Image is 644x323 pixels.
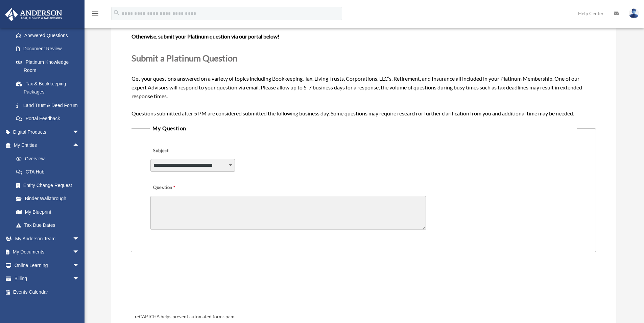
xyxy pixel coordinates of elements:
div: reCAPTCHA helps prevent automated form spam. [132,313,594,321]
legend: My Question [150,124,577,133]
i: menu [91,9,99,18]
a: My Anderson Teamarrow_drop_down [5,232,90,245]
a: menu [91,12,99,18]
span: arrow_drop_down [73,125,86,139]
a: Tax & Bookkeeping Packages [9,77,90,99]
a: Overview [9,152,90,165]
img: Anderson Advisors Platinum Portal [3,8,64,21]
span: arrow_drop_down [73,232,86,246]
a: My Blueprint [9,205,90,219]
span: Submit a Platinum Question [132,53,237,63]
a: Digital Productsarrow_drop_down [5,125,90,139]
span: arrow_drop_down [73,245,86,259]
label: Question [150,183,203,193]
a: Online Learningarrow_drop_down [5,259,90,272]
a: My Entitiesarrow_drop_up [5,139,90,152]
a: Entity Change Request [9,179,90,192]
span: arrow_drop_down [73,259,86,272]
span: Get your questions answered on a variety of topics including Bookkeeping, Tax, Living Trusts, Cor... [132,15,595,116]
a: Binder Walkthrough [9,192,90,206]
a: CTA Hub [9,165,90,179]
a: Answered Questions [9,29,90,42]
label: Subject [150,146,215,156]
img: User Pic [629,8,639,18]
a: Document Review [9,42,90,56]
i: search [113,9,120,17]
a: Events Calendar [5,285,90,299]
a: Portal Feedback [9,112,90,126]
span: arrow_drop_up [73,139,86,153]
a: Billingarrow_drop_down [5,272,90,286]
span: arrow_drop_down [73,272,86,286]
a: Tax Due Dates [9,219,90,232]
a: My Documentsarrow_drop_down [5,245,90,259]
a: Platinum Knowledge Room [9,55,90,77]
iframe: reCAPTCHA [133,273,236,299]
b: Otherwise, submit your Platinum question via our portal below! [132,33,279,39]
a: Land Trust & Deed Forum [9,99,90,112]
